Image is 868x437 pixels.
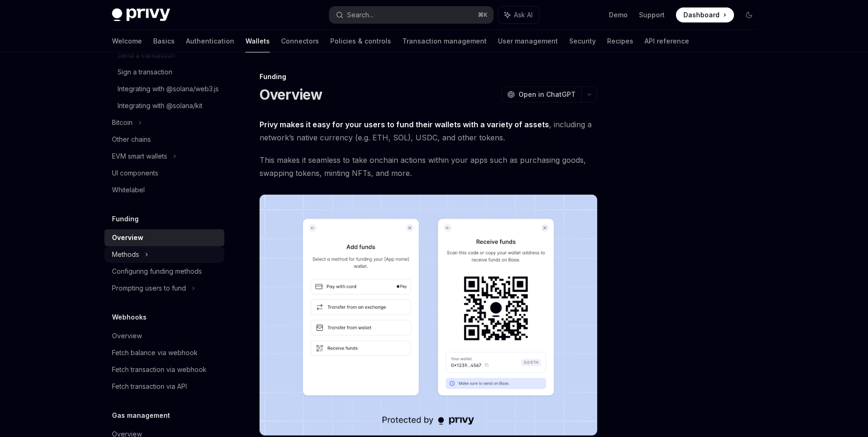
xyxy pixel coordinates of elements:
[153,30,175,52] a: Basics
[112,249,139,260] div: Methods
[609,10,628,20] a: Demo
[112,330,142,342] div: Overview
[104,328,224,344] a: Overview
[742,7,757,22] button: Toggle dark mode
[118,66,172,78] div: Sign a transaction
[104,378,224,395] a: Fetch transaction via API
[402,30,487,52] a: Transaction management
[519,90,576,99] span: Open in ChatGPT
[683,10,720,20] span: Dashboard
[112,232,143,243] div: Overview
[347,9,373,21] div: Search...
[112,312,147,323] h5: Webhooks
[112,364,207,375] div: Fetch transaction via webhook
[112,168,158,179] div: UI components
[112,151,167,162] div: EVM smart wallets
[260,195,597,436] img: images/Funding.png
[260,86,323,103] h1: Overview
[112,213,139,225] h5: Funding
[645,30,689,52] a: API reference
[186,30,234,52] a: Authentication
[112,266,202,277] div: Configuring funding methods
[104,229,224,246] a: Overview
[112,30,142,52] a: Welcome
[112,283,186,294] div: Prompting users to fund
[112,117,133,128] div: Bitcoin
[104,80,224,97] a: Integrating with @solana/web3.js
[498,30,558,52] a: User management
[501,87,581,102] button: Open in ChatGPT
[118,83,219,95] div: Integrating with @solana/web3.js
[104,182,224,198] a: Whitelabel
[260,118,597,144] span: , including a network’s native currency (e.g. ETH, SOL), USDC, and other tokens.
[498,7,539,23] button: Ask AI
[112,134,151,145] div: Other chains
[112,184,145,196] div: Whitelabel
[245,30,270,52] a: Wallets
[569,30,596,52] a: Security
[112,8,170,22] img: dark logo
[260,120,549,129] strong: Privy makes it easy for your users to fund their wallets with a variety of assets
[478,11,488,19] span: ⌘ K
[104,263,224,280] a: Configuring funding methods
[514,10,533,20] span: Ask AI
[330,30,391,52] a: Policies & controls
[112,410,170,421] h5: Gas management
[112,347,198,358] div: Fetch balance via webhook
[104,344,224,361] a: Fetch balance via webhook
[118,100,202,111] div: Integrating with @solana/kit
[104,361,224,378] a: Fetch transaction via webhook
[104,64,224,80] a: Sign a transaction
[104,165,224,182] a: UI components
[104,131,224,148] a: Other chains
[639,10,665,20] a: Support
[281,30,319,52] a: Connectors
[329,7,493,23] button: Search...⌘K
[676,7,734,22] a: Dashboard
[104,97,224,114] a: Integrating with @solana/kit
[260,72,597,81] div: Funding
[112,381,187,392] div: Fetch transaction via API
[607,30,633,52] a: Recipes
[260,153,597,180] span: This makes it seamless to take onchain actions within your apps such as purchasing goods, swappin...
